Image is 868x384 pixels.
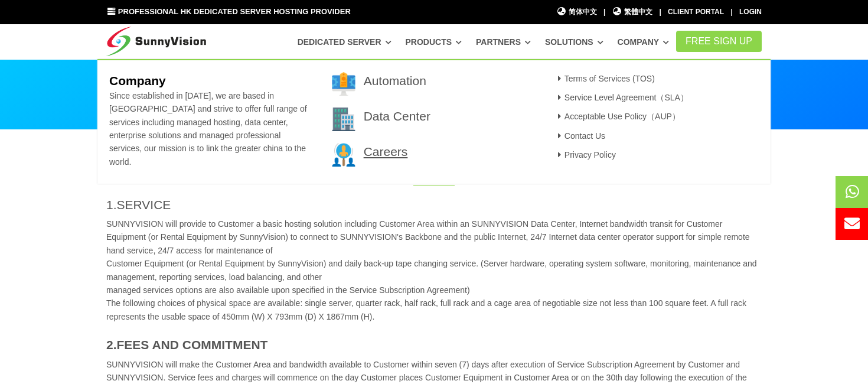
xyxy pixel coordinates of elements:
[603,6,605,18] li: |
[298,31,391,53] a: Dedicated Server
[618,31,670,53] a: Company
[97,59,771,184] div: Company
[106,338,267,352] strong: 2.FEES AND COMMITMENT
[554,112,680,121] a: Acceptable Use Policy（AUP）
[332,143,355,167] img: 003-research.png
[476,31,531,53] a: Partners
[332,108,355,131] img: 002-town.png
[364,109,430,123] a: Data Center
[556,6,597,18] a: 简体中文
[554,150,616,160] a: Privacy Policy
[554,93,688,102] a: Service Level Agreement（SLA）
[545,31,603,53] a: Solutions
[676,31,762,52] a: FREE Sign Up
[730,6,732,18] li: |
[109,91,307,167] span: Since established in [DATE], we are based in [GEOGRAPHIC_DATA] and strive to offer full range of ...
[405,31,462,53] a: Products
[109,74,166,87] b: Company
[554,74,655,83] a: Terms of Services (TOS)
[739,8,762,16] a: Login
[118,7,351,16] span: Professional HK Dedicated Server Hosting Provider
[364,145,408,158] a: Careers
[659,6,661,18] li: |
[106,196,762,213] h4: 1.SERVICE
[364,74,426,87] a: Automation
[332,72,355,96] img: 001-brand.png
[554,131,605,141] a: Contact Us
[668,8,724,16] a: Client Portal
[612,6,653,18] a: 繁體中文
